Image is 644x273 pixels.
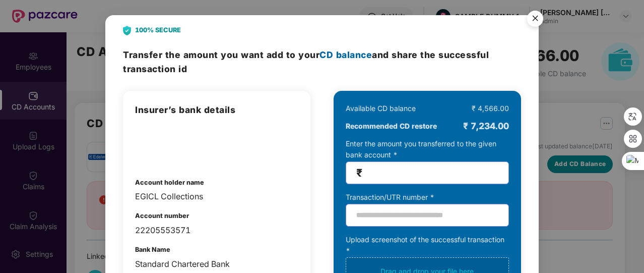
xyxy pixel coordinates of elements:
h3: Transfer the amount and share the successful transaction id [123,48,521,76]
div: ₹ 7,234.00 [463,119,509,133]
b: Account number [135,212,189,220]
div: Available CD balance [346,103,416,114]
img: overview [135,127,187,162]
button: Close [521,6,548,33]
img: svg+xml;base64,PHN2ZyB4bWxucz0iaHR0cDovL3d3dy53My5vcmcvMjAwMC9zdmciIHdpZHRoPSI1NiIgaGVpZ2h0PSI1Ni... [521,6,549,34]
span: ₹ [356,167,362,179]
span: you want add to your [221,49,372,60]
div: 22205553571 [135,224,298,237]
div: ₹ 4,566.00 [472,103,509,114]
h3: Insurer’s bank details [135,103,298,117]
b: Bank Name [135,246,170,253]
b: 100% SECURE [135,25,181,35]
div: Transaction/UTR number * [346,192,509,203]
b: Recommended CD restore [346,121,437,132]
span: CD balance [319,49,372,60]
img: svg+xml;base64,PHN2ZyB4bWxucz0iaHR0cDovL3d3dy53My5vcmcvMjAwMC9zdmciIHdpZHRoPSIyNCIgaGVpZ2h0PSIyOC... [123,26,131,35]
div: Standard Chartered Bank [135,258,298,270]
div: EGICL Collections [135,190,298,203]
div: Enter the amount you transferred to the given bank account * [346,138,509,184]
b: Account holder name [135,179,204,186]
